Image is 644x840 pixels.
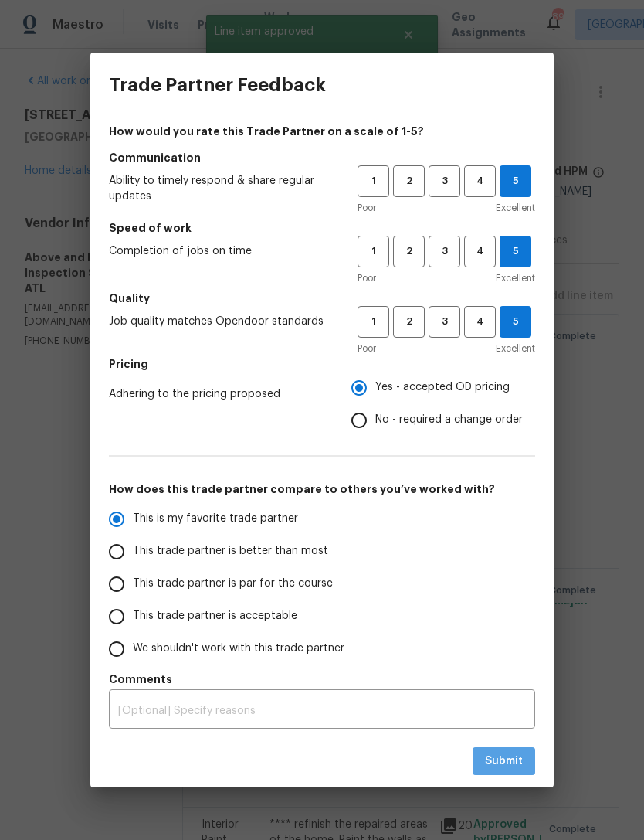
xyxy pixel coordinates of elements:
h4: How would you rate this Trade Partner on a scale of 1-5? [109,124,535,139]
span: This trade partner is par for the course [133,576,333,592]
button: 3 [429,306,460,338]
span: 2 [395,313,423,331]
button: 2 [393,306,425,338]
button: 1 [358,236,389,267]
span: This trade partner is acceptable [133,608,297,624]
button: 1 [358,165,389,197]
span: 2 [395,243,423,260]
h5: Comments [109,672,535,687]
span: 3 [430,243,459,260]
span: We shouldn't work with this trade partner [133,641,344,657]
span: 1 [359,313,388,331]
span: Excellent [496,270,535,286]
span: This is my favorite trade partner [133,511,298,527]
button: 3 [429,236,460,267]
button: 4 [464,306,496,338]
span: Poor [358,200,376,216]
span: Poor [358,270,376,286]
span: Yes - accepted OD pricing [375,379,510,396]
h5: Quality [109,291,535,306]
button: 4 [464,236,496,267]
button: 4 [464,165,496,197]
span: Poor [358,341,376,356]
span: This trade partner is better than most [133,543,328,559]
span: 1 [359,172,388,190]
span: 2 [395,172,423,190]
h5: Pricing [109,356,535,372]
button: 2 [393,165,425,197]
span: 5 [500,243,530,260]
button: 2 [393,236,425,267]
span: Completion of jobs on time [109,243,333,259]
button: Submit [473,747,535,776]
h5: Communication [109,150,535,165]
span: 3 [430,172,459,190]
span: 4 [466,243,494,260]
button: 5 [500,236,531,267]
button: 5 [500,165,531,197]
span: Submit [485,752,523,771]
button: 1 [358,306,389,338]
span: 4 [466,172,494,190]
div: Pricing [351,372,535,437]
span: Job quality matches Opendoor standards [109,314,333,329]
span: 5 [500,172,530,190]
button: 5 [500,306,531,338]
button: 3 [429,165,460,197]
span: 1 [359,243,388,260]
span: Excellent [496,200,535,216]
span: Excellent [496,341,535,356]
span: No - required a change order [375,412,523,428]
span: Adhering to the pricing proposed [109,386,327,402]
div: How does this trade partner compare to others you’ve worked with? [109,503,535,665]
span: 3 [430,313,459,331]
h5: Speed of work [109,220,535,236]
h5: How does this trade partner compare to others you’ve worked with? [109,481,535,497]
span: Ability to timely respond & share regular updates [109,173,333,204]
h3: Trade Partner Feedback [109,74,326,96]
span: 5 [500,313,530,331]
span: 4 [466,313,494,331]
